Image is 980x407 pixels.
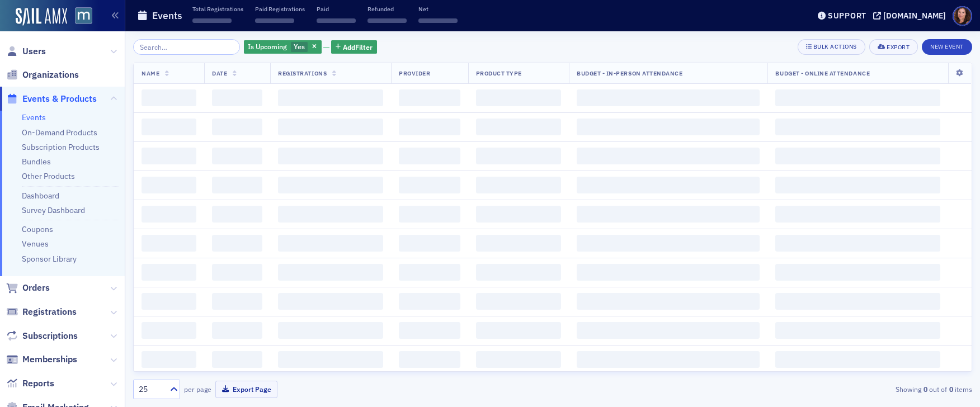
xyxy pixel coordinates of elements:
span: ‌ [418,18,458,23]
span: ‌ [577,148,760,164]
span: Users [22,45,46,58]
span: ‌ [212,148,262,164]
span: ‌ [278,351,383,368]
span: ‌ [212,177,262,193]
span: ‌ [775,177,940,193]
input: Search… [133,39,240,55]
p: Total Registrations [192,5,243,13]
a: Survey Dashboard [22,205,85,215]
button: Export [869,39,918,55]
div: 25 [139,384,163,395]
span: Registrations [278,69,327,77]
span: ‌ [399,264,460,281]
div: Showing out of items [700,384,972,394]
span: ‌ [476,89,561,106]
span: Budget - Online Attendance [775,69,870,77]
span: ‌ [278,148,383,164]
span: ‌ [278,322,383,339]
a: Bundles [22,157,51,167]
span: ‌ [212,89,262,106]
div: Yes [244,40,322,54]
span: ‌ [476,119,561,135]
button: Export Page [215,381,277,398]
a: Users [6,45,46,58]
span: ‌ [142,148,196,164]
span: ‌ [142,206,196,223]
span: ‌ [476,264,561,281]
span: ‌ [278,264,383,281]
a: Dashboard [22,191,59,201]
strong: 0 [921,384,929,394]
span: ‌ [142,351,196,368]
strong: 0 [947,384,955,394]
span: ‌ [775,148,940,164]
p: Refunded [368,5,407,13]
span: ‌ [476,293,561,310]
span: ‌ [142,119,196,135]
span: ‌ [476,235,561,252]
a: Subscriptions [6,330,78,342]
span: Subscriptions [22,330,78,342]
span: ‌ [577,322,760,339]
span: ‌ [775,89,940,106]
span: ‌ [775,351,940,368]
span: ‌ [775,322,940,339]
span: Name [142,69,159,77]
span: ‌ [577,264,760,281]
span: ‌ [278,235,383,252]
label: per page [184,384,211,394]
p: Paid [317,5,356,13]
span: ‌ [577,206,760,223]
a: On-Demand Products [22,127,97,138]
a: Sponsor Library [22,254,77,264]
span: ‌ [192,18,232,23]
a: Reports [6,377,54,390]
h1: Events [152,9,182,22]
span: ‌ [399,177,460,193]
span: ‌ [577,235,760,252]
span: ‌ [577,89,760,106]
div: Support [828,11,866,21]
div: Export [887,44,910,50]
a: Registrations [6,306,77,318]
span: ‌ [142,235,196,252]
span: ‌ [142,293,196,310]
span: Reports [22,377,54,390]
span: Date [212,69,227,77]
span: ‌ [212,264,262,281]
span: ‌ [476,206,561,223]
span: ‌ [278,177,383,193]
a: View Homepage [67,7,92,26]
span: ‌ [775,264,940,281]
span: ‌ [255,18,294,23]
img: SailAMX [75,7,92,25]
span: ‌ [212,293,262,310]
button: New Event [922,39,972,55]
span: Provider [399,69,430,77]
a: Events [22,112,46,122]
span: ‌ [399,89,460,106]
span: ‌ [142,264,196,281]
a: Orders [6,282,50,294]
span: ‌ [278,206,383,223]
span: ‌ [317,18,356,23]
span: ‌ [278,89,383,106]
span: Memberships [22,353,77,366]
img: SailAMX [16,8,67,26]
span: ‌ [399,235,460,252]
a: Subscription Products [22,142,100,152]
span: Yes [294,42,305,51]
span: ‌ [399,293,460,310]
span: ‌ [399,351,460,368]
a: New Event [922,41,972,51]
span: ‌ [577,119,760,135]
span: ‌ [212,119,262,135]
span: ‌ [577,293,760,310]
span: ‌ [212,206,262,223]
span: ‌ [476,351,561,368]
span: ‌ [368,18,407,23]
a: Coupons [22,224,53,234]
a: Venues [22,239,49,249]
span: ‌ [142,322,196,339]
